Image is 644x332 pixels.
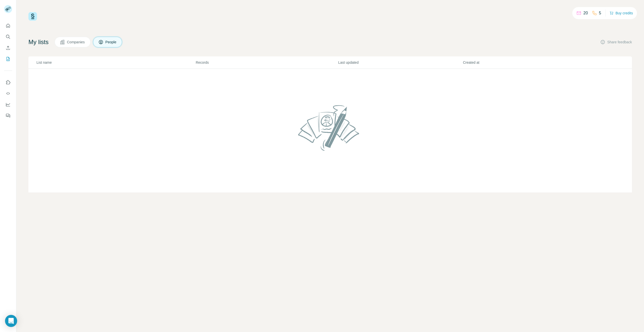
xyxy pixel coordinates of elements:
[610,10,633,17] button: Buy credits
[4,43,12,52] button: Enrich CSV
[196,60,338,65] p: Records
[5,315,17,327] div: Open Intercom Messenger
[28,12,37,21] img: Surfe Logo
[296,101,365,155] img: No lists found
[600,40,632,45] button: Share feedback
[4,89,12,98] button: Use Surfe API
[583,10,588,16] p: 20
[463,60,587,65] p: Created at
[4,111,12,120] button: Feedback
[599,10,601,16] p: 5
[4,21,12,30] button: Quick start
[105,40,117,45] span: People
[67,40,85,45] span: Companies
[28,38,49,46] h4: My lists
[4,78,12,87] button: Use Surfe on LinkedIn
[4,32,12,41] button: Search
[4,54,12,63] button: My lists
[338,60,462,65] p: Last updated
[4,100,12,109] button: Dashboard
[36,60,195,65] p: List name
